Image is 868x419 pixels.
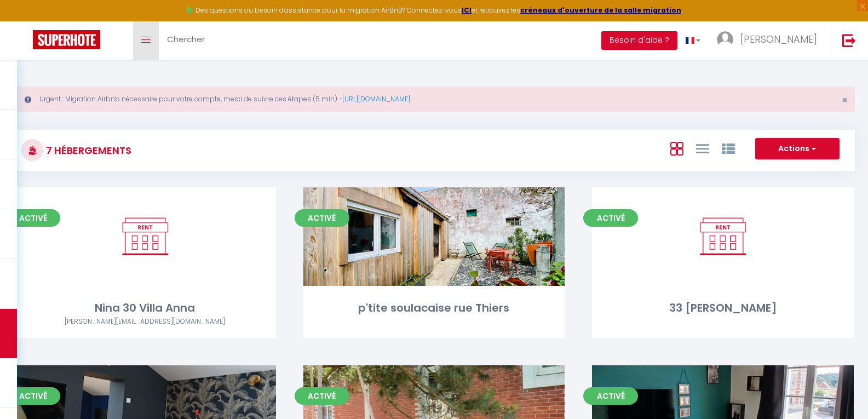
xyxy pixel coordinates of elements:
[295,387,349,405] span: Activé
[5,209,60,227] span: Activé
[159,21,213,60] a: Chercher
[462,5,472,15] a: ICI
[709,21,831,60] a: ... [PERSON_NAME]
[33,30,100,49] img: Super Booking
[295,209,349,227] span: Activé
[696,139,709,157] a: Vue en Liste
[13,87,855,112] div: Urgent : Migration Airbnb nécessaire pour votre compte, merci de suivre ces étapes (5 min) -
[583,209,638,227] span: Activé
[842,33,856,47] img: logout
[583,387,638,405] span: Activé
[14,317,276,327] div: Airbnb
[5,387,60,405] span: Activé
[342,94,410,104] a: [URL][DOMAIN_NAME]
[740,32,817,46] span: [PERSON_NAME]
[842,93,848,107] span: ×
[842,95,848,105] button: Close
[722,139,735,157] a: Vue par Groupe
[592,300,854,317] div: 33 [PERSON_NAME]
[755,138,840,160] button: Actions
[670,139,683,157] a: Vue en Box
[9,4,42,37] button: Ouvrir le widget de chat LiveChat
[601,31,677,50] button: Besoin d'aide ?
[717,31,733,48] img: ...
[43,138,131,163] h3: 7 Hébergements
[520,5,681,15] a: créneaux d'ouverture de la salle migration
[167,33,205,45] span: Chercher
[303,300,565,317] div: p'tite soulacaise rue Thiers
[14,300,276,317] div: Nina 30 Villa Anna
